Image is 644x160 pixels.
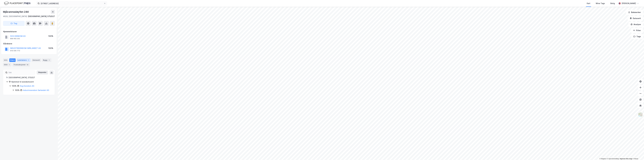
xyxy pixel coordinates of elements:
div: Leietakere [17,58,31,62]
button: Filter [631,28,643,33]
div: 100% [48,47,53,50]
div: Hjemmel til eiendomsrett [11,80,52,83]
button: Tags [631,34,643,39]
img: logo.f888ab2527a4732fd821a326f86c7f29.svg [4,1,30,6]
div: Info [3,58,8,62]
div: 100% [12,84,16,87]
div: 919 006 773 [10,50,20,52]
div: Mine Tags [596,2,605,5]
a: Industrieiendom Sørlandet AS [23,89,49,91]
div: [GEOGRAPHIC_DATA], 575/527 [9,76,52,79]
a: OpenStreetMap [607,158,619,160]
button: Bokmerker [626,10,643,15]
button: Analyse [628,22,643,27]
div: 899 662 202 [10,38,20,40]
div: 100% [48,35,53,38]
div: Mjåvannssløyfen 244 [3,10,29,14]
input: Søk [7,71,35,74]
div: 4628, [GEOGRAPHIC_DATA] [3,15,27,18]
div: Kontrollprogram for chat [631,148,644,160]
div: ESG [3,63,11,66]
a: Sog Eiendom AS [20,85,34,87]
input: Søk på adresse, matrikkel, gårdeiere, leietakere eller personer [40,2,104,5]
div: [GEOGRAPHIC_DATA], 575/527 [28,15,55,18]
div: 100% [15,89,19,92]
div: 1 [48,59,50,61]
div: Eiere [9,58,16,62]
button: Ekspander [37,70,48,75]
img: Z [638,112,643,117]
a: Improve this map [620,158,632,160]
div: Gårdeiere [3,42,55,45]
div: Kart [587,2,590,5]
div: Hjemmelshaver [3,30,55,33]
iframe: Chat Widget [631,148,644,160]
div: 1 [8,63,10,66]
div: 10 [26,63,29,66]
div: Datasett [32,58,41,62]
div: Bolig [610,2,615,5]
div: Bygg [42,58,51,62]
div: [PERSON_NAME] [622,2,636,5]
div: 1 [27,59,30,61]
a: Mapbox [599,158,606,160]
button: Datasett [628,16,643,21]
button: Tag [3,21,25,26]
div: Transaksjoner [12,63,30,66]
